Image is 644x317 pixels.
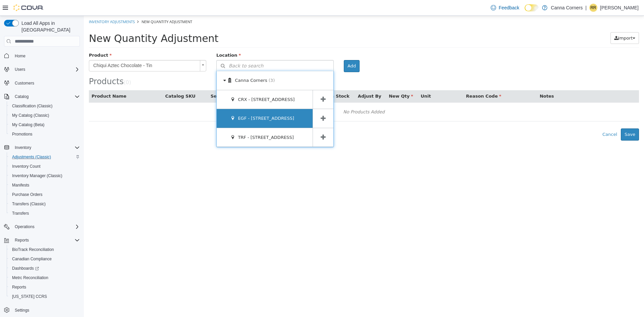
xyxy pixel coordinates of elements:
a: Settings [12,306,32,314]
button: Purchase Orders [7,190,83,199]
img: Cova [13,4,44,11]
button: Promotions [7,129,83,139]
span: Operations [12,223,80,231]
button: Operations [1,222,83,231]
span: Feedback [499,4,519,11]
span: Purchase Orders [12,192,43,197]
button: Classification (Classic) [7,101,83,111]
button: Unit [337,77,348,84]
span: Products [5,61,40,70]
span: Import [534,20,549,25]
button: Transfers [7,209,83,218]
span: Metrc Reconciliation [12,275,48,280]
button: My Catalog (Beta) [7,120,83,129]
button: Metrc Reconciliation [7,273,83,282]
span: Inventory Count [12,164,41,169]
button: BioTrack Reconciliation [7,245,83,254]
button: Manifests [7,180,83,190]
span: Reason Code [382,78,417,83]
span: Transfers (Classic) [12,201,46,207]
button: Add [260,44,276,56]
span: New Quantity Adjustment [58,3,108,8]
p: Canna Corners [551,4,583,12]
a: Reports [9,283,29,291]
span: Reports [15,237,29,243]
span: Inventory Count [9,162,80,170]
span: BioTrack Reconciliation [12,247,54,252]
button: Back to search [132,44,250,56]
button: Customers [1,78,83,88]
span: Dashboards [9,264,80,272]
span: New Quantity Adjustment [5,17,135,29]
span: Classification (Classic) [12,103,53,109]
span: Metrc Reconciliation [9,274,80,282]
a: Metrc Reconciliation [9,274,51,282]
a: Transfers [9,209,32,217]
span: New Qty [305,78,329,83]
button: Inventory [12,144,34,152]
span: Transfers [9,209,80,217]
button: Operations [12,223,37,231]
span: Catalog [15,94,29,99]
a: Chiqui Aztec Chocolate - Tin [5,44,122,56]
span: Canadian Compliance [12,256,52,262]
span: Canna Corners [151,62,183,67]
span: Inventory [15,145,31,150]
span: My Catalog (Beta) [9,121,80,129]
span: Location [132,37,157,42]
span: Reports [12,284,26,290]
span: TRF - [STREET_ADDRESS] [154,119,210,124]
a: Inventory Manager (Classic) [9,172,65,180]
a: Transfers (Classic) [9,200,48,208]
span: Reports [9,283,80,291]
span: Manifests [12,182,29,188]
a: Dashboards [9,264,42,272]
a: Inventory Count [9,162,43,170]
span: CRX - [STREET_ADDRESS] [154,81,211,86]
span: My Catalog (Classic) [12,113,49,118]
button: Catalog [1,92,83,101]
a: Feedback [488,1,522,14]
a: Promotions [9,130,35,138]
button: Catalog SKU [82,77,113,84]
button: Adjust By [274,77,299,84]
span: Promotions [12,131,33,137]
a: Manifests [9,181,32,189]
button: My Catalog (Classic) [7,111,83,120]
input: Dark Mode [525,4,539,11]
span: Canadian Compliance [9,255,80,263]
span: Load All Apps in [GEOGRAPHIC_DATA] [19,20,80,33]
span: EGF - [STREET_ADDRESS] [154,100,210,105]
div: Ronny Reitmeier [589,4,597,12]
span: Customers [15,81,34,86]
span: BioTrack Reconciliation [9,246,80,254]
div: No Products Added [9,91,551,101]
a: Purchase Orders [9,191,45,199]
a: Canadian Compliance [9,255,54,263]
button: Notes [456,77,471,84]
button: Canadian Compliance [7,254,83,264]
a: Adjustments (Classic) [9,153,54,161]
span: Dashboards [12,266,39,271]
span: Purchase Orders [9,191,80,199]
span: Home [12,51,80,60]
span: Transfers (Classic) [9,200,80,208]
button: [US_STATE] CCRS [7,292,83,301]
span: Washington CCRS [9,293,80,301]
a: Dashboards [7,264,83,273]
a: Home [12,52,28,60]
span: Chiqui Aztec Chocolate - Tin [5,45,113,55]
span: Operations [15,224,35,229]
button: Reports [7,282,83,292]
a: [US_STATE] CCRS [9,293,50,301]
span: Catalog [12,93,80,101]
span: RR [590,4,596,12]
button: Catalog [12,93,31,101]
p: [PERSON_NAME] [600,4,639,12]
button: Product Name [8,77,44,84]
span: 0 [42,64,45,70]
a: Inventory Adjustments [5,3,51,8]
button: Inventory Manager (Classic) [7,171,83,180]
button: Reports [12,236,32,244]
